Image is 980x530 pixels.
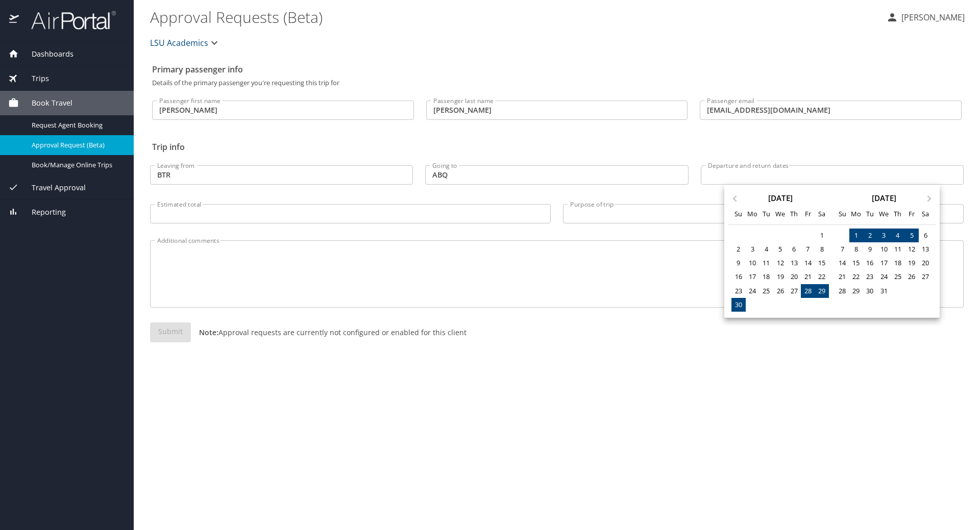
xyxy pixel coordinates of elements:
[891,242,904,256] div: Choose Thursday, December 11th, 2025
[773,284,787,298] div: Choose Wednesday, November 26th, 2025
[759,207,773,221] div: Tu
[863,270,877,284] div: Choose Tuesday, December 23rd, 2025
[891,270,904,284] div: Choose Thursday, December 25th, 2025
[835,229,932,312] div: month 2025-12
[849,270,863,284] div: Choose Monday, December 22nd, 2025
[863,207,877,221] div: Tu
[773,242,787,256] div: Choose Wednesday, November 5th, 2025
[725,186,742,202] button: Previous Month
[731,256,745,270] div: Choose Sunday, November 9th, 2025
[787,270,801,284] div: Choose Thursday, November 20th, 2025
[849,229,863,242] div: Choose Monday, December 1st, 2025
[773,256,787,270] div: Choose Wednesday, November 12th, 2025
[731,207,745,221] div: Su
[835,270,849,284] div: Choose Sunday, December 21st, 2025
[746,207,759,221] div: Mo
[815,256,829,270] div: Choose Saturday, November 15th, 2025
[919,207,933,221] div: Sa
[746,256,759,270] div: Choose Monday, November 10th, 2025
[801,242,815,256] div: Choose Friday, November 7th, 2025
[891,229,904,242] div: Choose Thursday, December 4th, 2025
[815,270,829,284] div: Choose Saturday, November 22nd, 2025
[904,256,918,270] div: Choose Friday, December 19th, 2025
[849,284,863,298] div: Choose Monday, December 29th, 2025
[863,284,877,298] div: Choose Tuesday, December 30th, 2025
[728,194,832,202] div: [DATE]
[849,242,863,256] div: Choose Monday, December 8th, 2025
[731,242,745,256] div: Choose Sunday, November 2nd, 2025
[877,270,891,284] div: Choose Wednesday, December 24th, 2025
[815,284,829,298] div: Choose Saturday, November 29th, 2025
[891,207,904,221] div: Th
[787,242,801,256] div: Choose Thursday, November 6th, 2025
[759,284,773,298] div: Choose Tuesday, November 25th, 2025
[815,207,829,221] div: Sa
[787,256,801,270] div: Choose Thursday, November 13th, 2025
[759,242,773,256] div: Choose Tuesday, November 4th, 2025
[801,284,815,298] div: Choose Friday, November 28th, 2025
[919,256,933,270] div: Choose Saturday, December 20th, 2025
[849,256,863,270] div: Choose Monday, December 15th, 2025
[877,242,891,256] div: Choose Wednesday, December 10th, 2025
[904,270,918,284] div: Choose Friday, December 26th, 2025
[835,242,849,256] div: Choose Sunday, December 7th, 2025
[815,242,829,256] div: Choose Saturday, November 8th, 2025
[773,270,787,284] div: Choose Wednesday, November 19th, 2025
[877,207,891,221] div: We
[731,270,745,284] div: Choose Sunday, November 16th, 2025
[746,284,759,298] div: Choose Monday, November 24th, 2025
[801,270,815,284] div: Choose Friday, November 21st, 2025
[746,242,759,256] div: Choose Monday, November 3rd, 2025
[759,270,773,284] div: Choose Tuesday, November 18th, 2025
[904,229,918,242] div: Choose Friday, December 5th, 2025
[731,298,745,312] div: Choose Sunday, November 30th, 2025
[835,256,849,270] div: Choose Sunday, December 14th, 2025
[863,242,877,256] div: Choose Tuesday, December 9th, 2025
[891,256,904,270] div: Choose Thursday, December 18th, 2025
[731,284,745,298] div: Choose Sunday, November 23rd, 2025
[863,229,877,242] div: Choose Tuesday, December 2nd, 2025
[877,284,891,298] div: Choose Wednesday, December 31st, 2025
[919,229,933,242] div: Choose Saturday, December 6th, 2025
[849,207,863,221] div: Mo
[746,270,759,284] div: Choose Monday, November 17th, 2025
[787,284,801,298] div: Choose Thursday, November 27th, 2025
[919,242,933,256] div: Choose Saturday, December 13th, 2025
[835,284,849,298] div: Choose Sunday, December 28th, 2025
[773,207,787,221] div: We
[815,229,829,242] div: Choose Saturday, November 1st, 2025
[904,207,918,221] div: Fr
[863,256,877,270] div: Choose Tuesday, December 16th, 2025
[877,256,891,270] div: Choose Wednesday, December 17th, 2025
[832,194,936,202] div: [DATE]
[787,207,801,221] div: Th
[922,186,939,202] button: Next Month
[801,207,815,221] div: Fr
[835,207,849,221] div: Su
[919,270,933,284] div: Choose Saturday, December 27th, 2025
[904,242,918,256] div: Choose Friday, December 12th, 2025
[731,229,828,312] div: month 2025-11
[801,256,815,270] div: Choose Friday, November 14th, 2025
[877,229,891,242] div: Choose Wednesday, December 3rd, 2025
[759,256,773,270] div: Choose Tuesday, November 11th, 2025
